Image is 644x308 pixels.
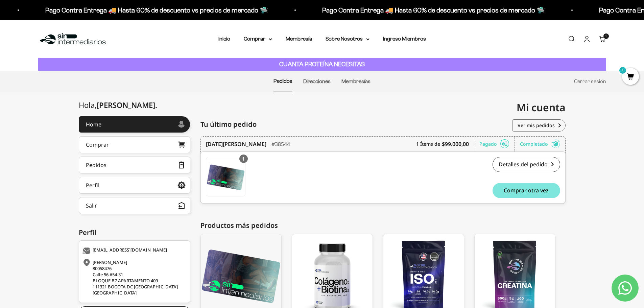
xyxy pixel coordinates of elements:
[200,220,566,231] div: Productos más pedidos
[303,78,331,84] a: Direcciones
[493,183,560,198] button: Comprar otra vez
[86,122,101,127] div: Home
[97,100,157,110] span: [PERSON_NAME]
[86,162,106,168] div: Pedidos
[416,137,474,151] div: 1 Ítems de
[206,157,245,196] a: Membresía Anual
[82,247,185,254] div: [EMAIL_ADDRESS][DOMAIN_NAME]
[520,137,560,151] div: Completado
[82,259,185,296] div: [PERSON_NAME] 80058476 Calle 56 #54-31 BLOQUE B7 APARTAMENTO 409 111321 BOGOTA DC [GEOGRAPHIC_DAT...
[86,183,99,188] div: Perfil
[273,78,292,84] a: Pedidos
[206,140,266,148] time: [DATE][PERSON_NAME]
[605,34,606,38] span: 1
[321,5,544,16] p: Pago Contra Entrega 🚚 Hasta 60% de descuento vs precios de mercado 🛸
[383,36,426,42] a: Ingreso Miembros
[79,157,190,173] a: Pedidos
[79,116,190,133] a: Home
[155,100,157,110] span: .
[86,203,97,208] div: Salir
[79,197,190,214] button: Salir
[504,188,549,193] span: Comprar otra vez
[200,119,257,129] span: Tu último pedido
[619,66,627,74] mark: 1
[574,78,606,84] a: Cerrar sesión
[479,137,515,151] div: Pagado
[79,136,190,153] a: Comprar
[79,101,157,109] div: Hola,
[271,137,290,151] div: #38544
[279,61,365,68] strong: CUANTA PROTEÍNA NECESITAS
[206,157,245,196] img: Translation missing: es.Membresía Anual
[218,36,230,42] a: Inicio
[326,34,369,43] summary: Sobre Nosotros
[44,5,267,16] p: Pago Contra Entrega 🚚 Hasta 60% de descuento vs precios de mercado 🛸
[239,155,248,163] div: 1
[341,78,371,84] a: Membresías
[286,36,312,42] a: Membresía
[517,100,566,114] span: Mi cuenta
[442,140,469,148] b: $99.000,00
[493,157,560,172] a: Detalles del pedido
[244,34,272,43] summary: Comprar
[622,73,639,81] a: 1
[86,142,109,147] div: Comprar
[79,177,190,194] a: Perfil
[79,228,190,238] div: Perfil
[512,119,566,132] a: Ver mis pedidos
